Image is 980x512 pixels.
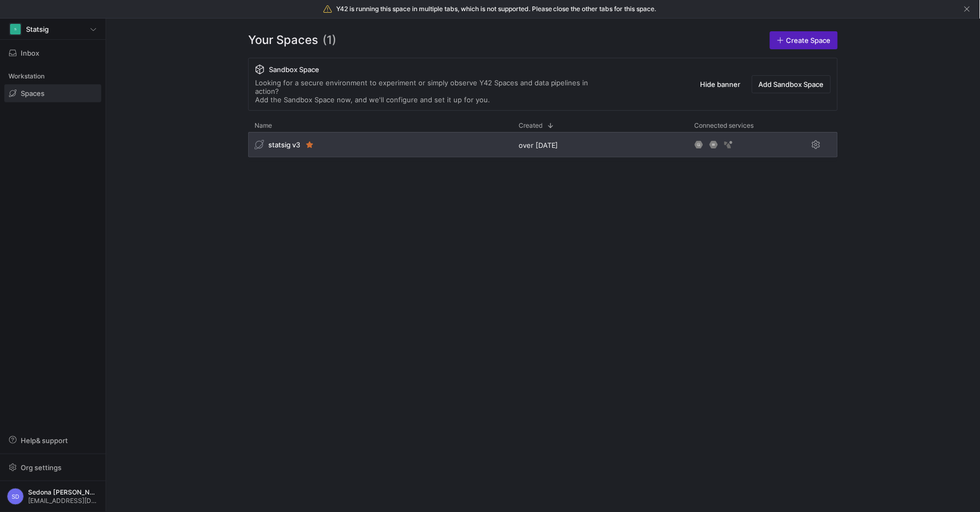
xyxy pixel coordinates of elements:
a: Create Space [770,31,838,49]
span: Your Spaces [248,31,318,49]
div: Workstation [4,68,101,84]
span: Add Sandbox Space [759,80,824,89]
button: SDSedona [PERSON_NAME][EMAIL_ADDRESS][DOMAIN_NAME] [4,485,101,508]
a: Org settings [4,464,101,473]
span: Connected services [695,122,754,129]
span: over [DATE] [519,141,558,149]
span: Create Space [786,36,831,45]
span: Help & support [21,436,68,445]
div: SD [7,488,24,505]
span: [EMAIL_ADDRESS][DOMAIN_NAME] [28,497,99,505]
button: Org settings [4,458,101,476]
button: Inbox [4,44,101,62]
span: Y42 is running this space in multiple tabs, which is not supported. Please close the other tabs f... [336,5,657,13]
span: Sedona [PERSON_NAME] [28,489,99,496]
div: S [10,24,21,34]
a: Spaces [4,84,101,102]
span: Inbox [21,49,39,57]
button: Help& support [4,431,101,449]
button: Hide banner [694,75,748,93]
span: Statsig [26,25,49,33]
span: Name [255,122,272,129]
span: Hide banner [701,80,741,89]
span: Sandbox Space [269,65,319,74]
div: Press SPACE to select this row. [248,132,838,162]
span: Org settings [21,463,62,472]
span: Created [519,122,542,129]
button: Add Sandbox Space [752,75,831,93]
div: Looking for a secure environment to experiment or simply observe Y42 Spaces and data pipelines in... [255,78,610,104]
span: statsig v3 [268,140,300,149]
span: Spaces [21,89,45,98]
span: (1) [322,31,336,49]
